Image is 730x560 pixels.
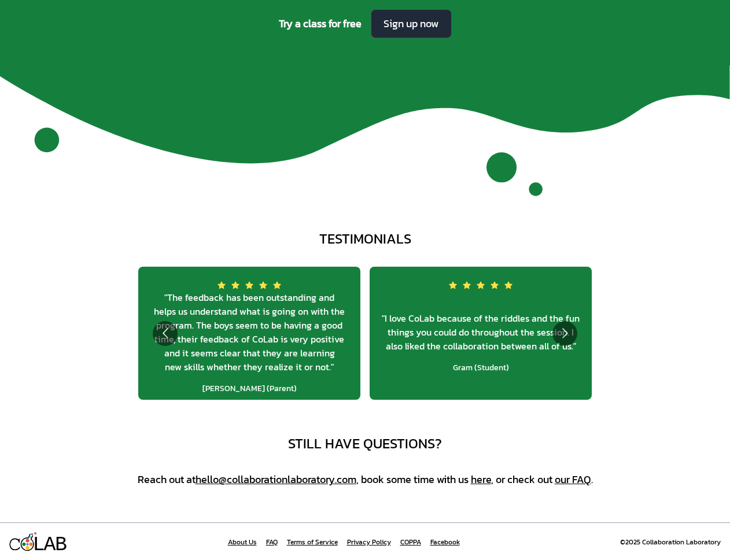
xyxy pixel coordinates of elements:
[453,362,509,374] span: Gram (Student)
[228,537,257,547] a: About Us
[32,533,45,557] div: L
[266,537,278,547] a: FAQ
[379,311,582,353] span: " I love CoLab because of the riddles and the fun things you could do throughout the session. I a...
[347,537,391,547] a: Privacy Policy
[43,533,56,557] div: A
[319,230,411,248] div: testimonials
[371,9,452,38] a: Sign up now
[400,537,421,547] a: COPPA
[288,434,442,453] div: Still have questions?
[9,532,67,551] a: LAB
[196,471,356,487] a: hello@​collaboration​laboratory​.com
[287,537,338,547] a: Terms of Service
[148,290,351,374] span: " The feedback has been outstanding and helps us understand what is going on with the program. Th...
[153,321,178,346] button: Go to previous slide
[471,471,491,487] a: here
[279,16,362,32] span: Try a class for free
[555,471,591,487] a: our FAQ
[202,383,297,395] span: [PERSON_NAME] (Parent)
[552,321,577,346] button: Go to next slide
[620,537,721,547] div: ©2025 Collaboration Laboratory
[138,471,593,488] div: Reach out at , book some time with us , or check out .
[430,537,460,547] a: Facebook
[55,533,67,557] div: B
